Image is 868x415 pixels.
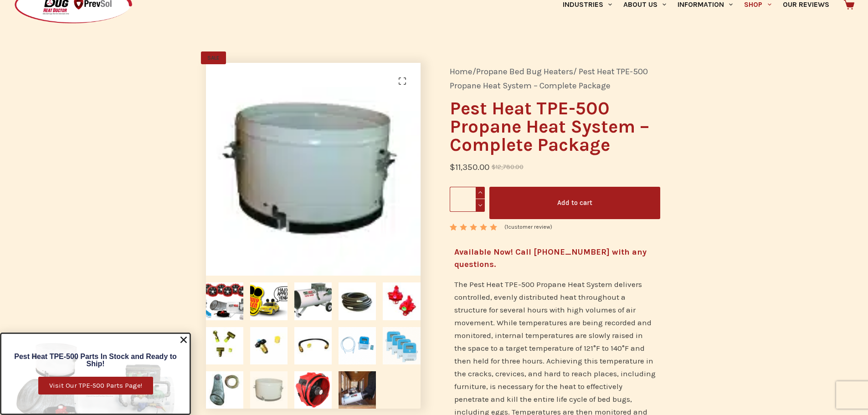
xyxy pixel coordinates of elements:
button: Add to cart [489,187,660,219]
bdi: 11,350.00 [450,162,489,172]
img: Majorly Approved Vendor by Truly Nolen [250,282,288,320]
h4: Available Now! Call [PHONE_NUMBER] with any questions. [454,246,656,271]
img: T-Block Fitting for Pest Heat TPE-500 [206,327,243,364]
span: F to 140 [596,343,622,353]
a: (1customer review) [504,223,552,232]
img: POL Fitting for Pest Heat TPE-500 [250,327,288,364]
a: Close [179,335,188,344]
img: Package includes 4 TR42A Data Loggers, 4 Lithium Batteries, 4 TR-5106 Temperature Sensors [339,327,376,364]
span: Visit Our TPE-500 Parts Page! [49,382,142,389]
img: AM3700 Axial Air Mover [294,371,332,409]
img: Pest Heat TPE-500 Propane Heater Complete bed bug heat treatment package [206,282,243,320]
h1: Pest Heat TPE-500 Propane Heat System – Complete Package [450,99,661,154]
a: Metal 18” duct adapter for Pest Heat TPE-500 [206,164,421,173]
img: 24” Pigtail for Pest Heat TPE-500 [294,327,332,364]
button: Open LiveChat chat widget [7,4,35,31]
a: View full-screen image gallery [393,72,411,90]
a: Propane Bed Bug Heaters [476,67,573,77]
span: SALE [201,51,226,64]
div: Rated 5.00 out of 5 [450,224,498,231]
span: $ [492,164,496,170]
a: Home [450,67,473,77]
span: 1 [450,224,456,238]
img: Red 10-PSI Regulator for Pest Heat TPE-500 [383,282,420,320]
img: Pest Heat TPE-500 Propane Heater Treating Bed Bugs in a Camp [339,371,376,409]
input: Product quantity [450,187,485,212]
span: The Pest Heat TPE-500 Propane Heat System delivers controlled, evenly distributed heat throughout... [454,280,652,353]
span: ° [622,343,625,353]
img: 50-foot propane hose for Pest Heat TPE-500 [339,282,376,320]
img: Metal 18” duct adapter for Pest Heat TPE-500 [250,371,288,409]
a: Visit Our TPE-500 Parts Page! [38,377,153,395]
img: 18” by 25’ mylar duct for Pest Heat TPE-500 [206,371,243,409]
span: ° [593,343,596,353]
span: $ [450,162,455,172]
img: Pest Heat TPE-500 Propane Heater to treat bed bugs, termites, and stored pests such as Grain Beatles [294,282,332,320]
img: TR42A Bluetooth Thermo Recorder package of 4 [383,327,420,364]
h6: Pest Heat TPE-500 Parts In Stock and Ready to Ship! [6,353,185,368]
nav: Breadcrumb [450,65,661,93]
img: Metal 18” duct adapter for Pest Heat TPE-500 [206,63,421,276]
bdi: 12,780.00 [492,164,524,170]
span: Rated out of 5 based on customer rating [450,224,498,272]
span: 1 [506,224,508,230]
